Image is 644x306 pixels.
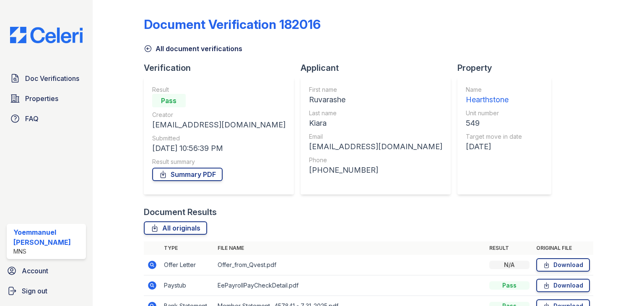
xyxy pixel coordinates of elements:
div: Name [466,86,522,94]
th: Result [486,241,533,255]
div: Email [309,132,442,141]
span: Account [22,266,48,276]
a: Doc Verifications [7,70,86,87]
div: Verification [144,62,301,74]
div: Property [457,62,558,74]
a: All originals [144,221,207,235]
div: Pass [489,281,530,290]
div: N/A [489,261,530,269]
img: CE_Logo_Blue-a8612792a0a2168367f1c8372b55b34899dd931a85d93a1a3d3e32e68fde9ad4.png [3,27,89,43]
div: Document Results [144,206,217,218]
div: Submitted [152,134,286,143]
span: FAQ [25,114,39,124]
th: Original file [533,241,593,255]
a: Download [536,279,590,292]
td: Paystub [161,275,214,296]
a: FAQ [7,110,86,127]
a: All document verifications [144,44,242,54]
span: Sign out [22,286,47,296]
div: [EMAIL_ADDRESS][DOMAIN_NAME] [152,119,286,131]
th: File name [214,241,486,255]
span: Doc Verifications [25,73,79,83]
a: Sign out [3,283,89,299]
div: Phone [309,156,442,164]
div: [DATE] 10:56:39 PM [152,143,286,154]
div: First name [309,86,442,94]
div: Creator [152,111,286,119]
td: Offer Letter [161,255,214,275]
div: Unit number [466,109,522,117]
div: Yoemmanuel [PERSON_NAME] [13,227,83,247]
div: Kiara [309,117,442,129]
td: Offer_from_Qvest.pdf [214,255,486,275]
span: Properties [25,93,58,104]
div: MNS [13,247,83,256]
div: [PHONE_NUMBER] [309,164,442,176]
td: EePayrollPayCheckDetail.pdf [214,275,486,296]
a: Summary PDF [152,168,223,181]
a: Properties [7,90,86,107]
div: Applicant [301,62,457,74]
a: Download [536,258,590,272]
div: Last name [309,109,442,117]
div: Result [152,86,286,94]
a: Account [3,262,89,279]
th: Type [161,241,214,255]
div: [EMAIL_ADDRESS][DOMAIN_NAME] [309,141,442,153]
div: Result summary [152,158,286,166]
div: Pass [152,94,186,107]
div: Hearthstone [466,94,522,106]
div: Ruvarashe [309,94,442,106]
div: Target move in date [466,132,522,141]
div: Document Verification 182016 [144,17,321,32]
div: 549 [466,117,522,129]
div: [DATE] [466,141,522,153]
a: Name Hearthstone [466,86,522,106]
